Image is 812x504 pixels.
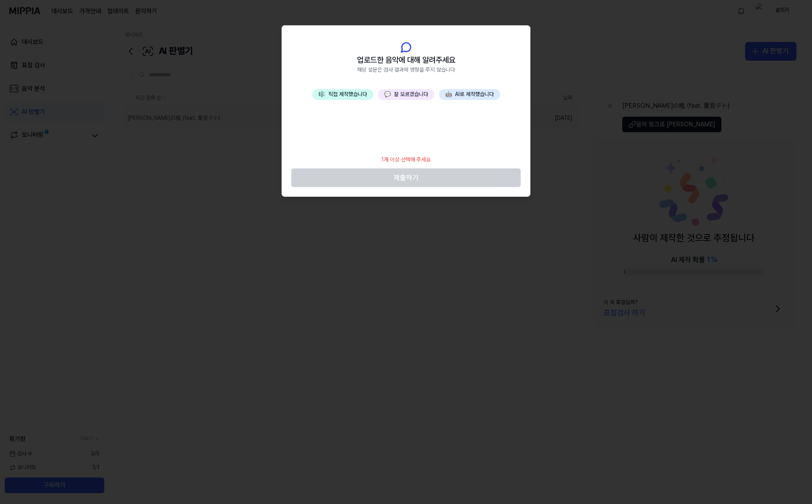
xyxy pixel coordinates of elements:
span: 💬 [384,91,391,97]
button: 💬잘 모르겠습니다 [378,89,434,100]
div: 1개 이상 선택해 주세요 [377,151,435,168]
span: 🤖 [445,91,452,97]
span: 해당 설문은 검사 결과에 영향을 주지 않습니다 [357,66,455,74]
span: 🎼 [318,91,325,97]
button: 🤖AI로 제작했습니다 [439,89,500,100]
button: 🎼직접 제작했습니다 [312,89,373,100]
span: 업로드한 음악에 대해 알려주세요 [357,54,455,66]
